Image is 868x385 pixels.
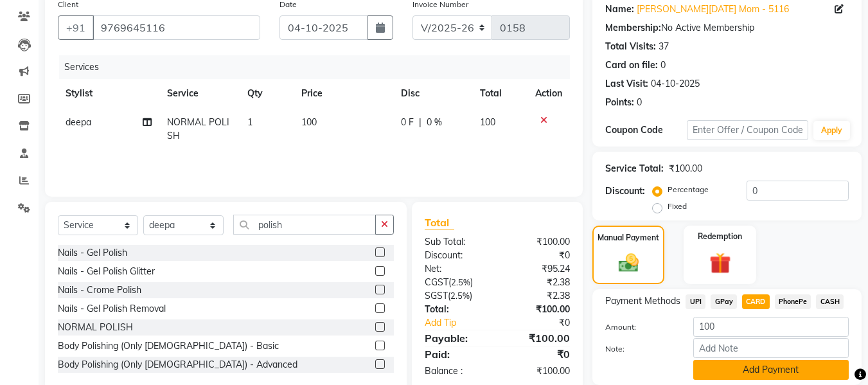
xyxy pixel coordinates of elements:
[511,316,580,330] div: ₹0
[393,79,472,108] th: Disc
[497,249,580,262] div: ₹0
[659,40,669,53] div: 37
[59,55,580,79] div: Services
[58,339,279,353] div: Body Polishing (Only [DEMOGRAPHIC_DATA]) - Basic
[93,15,260,40] input: Search by Name/Mobile/Email/Code
[687,120,808,140] input: Enter Offer / Coupon Code
[742,294,770,309] span: CARD
[167,116,229,141] span: NORMAL POLISH
[598,232,659,244] label: Manual Payment
[668,184,709,195] label: Percentage
[425,276,448,288] span: CGST
[813,121,850,140] button: Apply
[605,123,686,137] div: Coupon Code
[415,262,497,276] div: Net:
[605,21,849,35] div: No Active Membership
[669,162,702,175] div: ₹100.00
[415,276,497,289] div: ( )
[294,79,393,108] th: Price
[605,184,645,198] div: Discount:
[58,283,141,297] div: Nails - Crome Polish
[605,96,634,109] div: Points:
[605,58,658,72] div: Card on file:
[605,77,648,91] div: Last Visit:
[415,316,511,330] a: Add Tip
[703,250,738,276] img: _gift.svg
[425,290,448,301] span: SGST
[58,15,94,40] button: +91
[58,79,159,108] th: Stylist
[605,162,664,175] div: Service Total:
[605,3,634,16] div: Name:
[497,303,580,316] div: ₹100.00
[596,321,683,333] label: Amount:
[415,346,497,362] div: Paid:
[497,346,580,362] div: ₹0
[605,21,661,35] div: Membership:
[415,330,497,346] div: Payable:
[159,79,240,108] th: Service
[472,79,528,108] th: Total
[247,116,252,128] span: 1
[596,343,683,355] label: Note:
[698,231,742,242] label: Redemption
[415,249,497,262] div: Discount:
[451,277,470,287] span: 2.5%
[693,360,849,380] button: Add Payment
[66,116,91,128] span: deepa
[693,338,849,358] input: Add Note
[668,201,687,212] label: Fixed
[415,235,497,249] div: Sub Total:
[480,116,495,128] span: 100
[58,265,155,278] div: Nails - Gel Polish Glitter
[427,116,442,129] span: 0 %
[497,289,580,303] div: ₹2.38
[637,96,642,109] div: 0
[58,321,133,334] div: NORMAL POLISH
[816,294,844,309] span: CASH
[58,358,297,372] div: Body Polishing (Only [DEMOGRAPHIC_DATA]) - Advanced
[497,364,580,378] div: ₹100.00
[240,79,294,108] th: Qty
[419,116,421,129] span: |
[401,116,414,129] span: 0 F
[497,262,580,276] div: ₹95.24
[450,291,470,301] span: 2.5%
[58,302,166,316] div: Nails - Gel Polish Removal
[415,364,497,378] div: Balance :
[651,77,700,91] div: 04-10-2025
[660,58,666,72] div: 0
[637,3,789,16] a: [PERSON_NAME][DATE] Mom - 5116
[693,317,849,337] input: Amount
[301,116,317,128] span: 100
[497,235,580,249] div: ₹100.00
[605,294,680,308] span: Payment Methods
[612,251,645,274] img: _cash.svg
[233,215,376,235] input: Search or Scan
[527,79,570,108] th: Action
[497,276,580,289] div: ₹2.38
[425,216,454,229] span: Total
[415,289,497,303] div: ( )
[775,294,811,309] span: PhonePe
[58,246,127,260] div: Nails - Gel Polish
[686,294,705,309] span: UPI
[415,303,497,316] div: Total:
[711,294,737,309] span: GPay
[497,330,580,346] div: ₹100.00
[605,40,656,53] div: Total Visits:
